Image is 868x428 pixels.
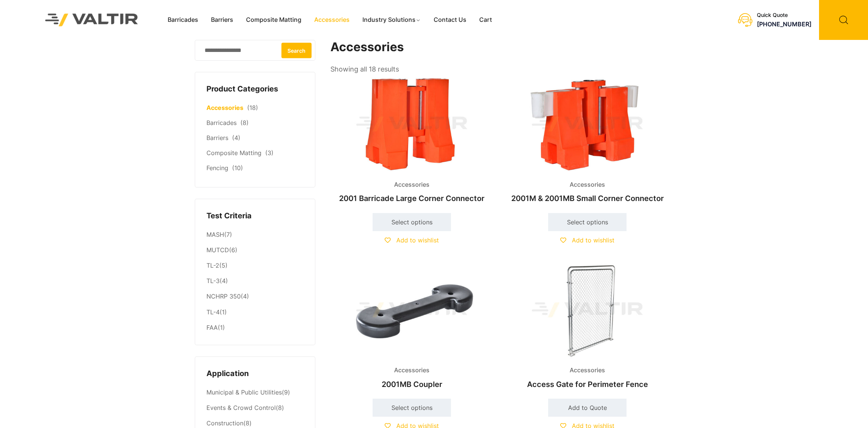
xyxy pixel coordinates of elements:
span: Accessories [388,365,435,376]
a: Barricades [206,119,237,126]
li: (1) [206,305,304,320]
a: Accessories2001MB Coupler [330,261,493,393]
span: Add to wishlist [572,236,614,244]
a: Barriers [205,14,240,26]
h4: Product Categories [206,84,304,95]
span: (18) [247,104,258,111]
li: (1) [206,320,304,334]
a: Add to wishlist [560,236,614,244]
a: Industry Solutions [356,14,427,26]
a: Accessories [206,104,243,111]
a: Composite Matting [240,14,308,26]
a: Construction [206,419,243,427]
a: Add to cart: “Access Gate for Perimeter Fence” [548,399,627,417]
span: Accessories [564,179,611,190]
div: Quick Quote [757,12,811,18]
a: Composite Matting [206,149,261,157]
a: TL-3 [206,277,220,285]
a: MUTCD [206,246,229,254]
a: [PHONE_NUMBER] [757,20,811,28]
span: Add to wishlist [396,236,439,244]
span: (3) [265,149,274,157]
h2: 2001 Barricade Large Corner Connector [330,190,493,207]
a: MASH [206,231,224,238]
li: (5) [206,258,304,274]
a: TL-2 [206,262,219,269]
button: Search [281,43,312,58]
a: TL-4 [206,308,220,316]
li: (6) [206,243,304,258]
a: AccessoriesAccess Gate for Perimeter Fence [506,261,669,393]
a: Barriers [206,134,228,142]
li: (9) [206,385,304,401]
li: (8) [206,401,304,416]
a: Add to wishlist [385,236,439,244]
a: Accessories2001 Barricade Large Corner Connector [330,75,493,207]
a: Events & Crowd Control [206,404,276,411]
h2: 2001M & 2001MB Small Corner Connector [506,190,669,207]
h4: Test Criteria [206,210,304,222]
a: NCHRP 350 [206,292,241,300]
h2: Access Gate for Perimeter Fence [506,376,669,393]
a: Accessories [308,14,356,26]
a: Select options for “2001M & 2001MB Small Corner Connector” [548,213,627,231]
span: Accessories [388,179,435,190]
a: Barricades [161,14,205,26]
a: Fencing [206,164,228,172]
span: (10) [232,164,243,172]
a: Municipal & Public Utilities [206,388,282,396]
a: Accessories2001M & 2001MB Small Corner Connector [506,75,669,207]
h2: 2001MB Coupler [330,376,493,393]
span: (4) [232,134,240,142]
img: Valtir Rentals [35,4,148,36]
h1: Accessories [330,40,669,55]
a: Select options for “2001 Barricade Large Corner Connector” [373,213,451,231]
a: Cart [473,14,498,26]
li: (4) [206,289,304,305]
a: Contact Us [427,14,473,26]
a: FAA [206,324,218,331]
li: (7) [206,227,304,242]
p: Showing all 18 results [330,63,399,76]
span: (8) [240,119,249,126]
li: (4) [206,274,304,289]
a: Select options for “2001MB Coupler” [373,399,451,417]
h4: Application [206,368,304,379]
span: Accessories [564,365,611,376]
